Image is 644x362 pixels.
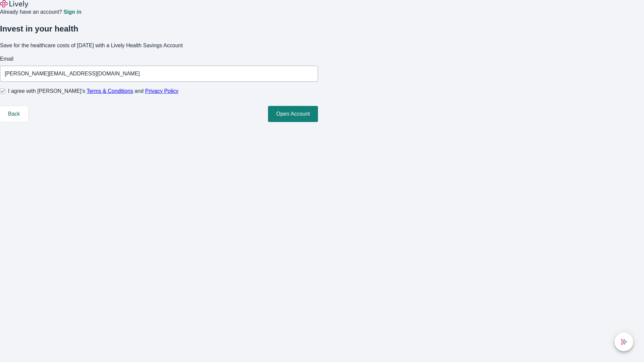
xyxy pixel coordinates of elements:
span: I agree with [PERSON_NAME]’s and [8,87,178,95]
button: Open Account [268,106,318,122]
a: Sign in [63,9,81,15]
button: chat [614,333,633,351]
a: Privacy Policy [145,88,179,94]
a: Terms & Conditions [87,88,133,94]
svg: Lively AI Assistant [621,339,627,345]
